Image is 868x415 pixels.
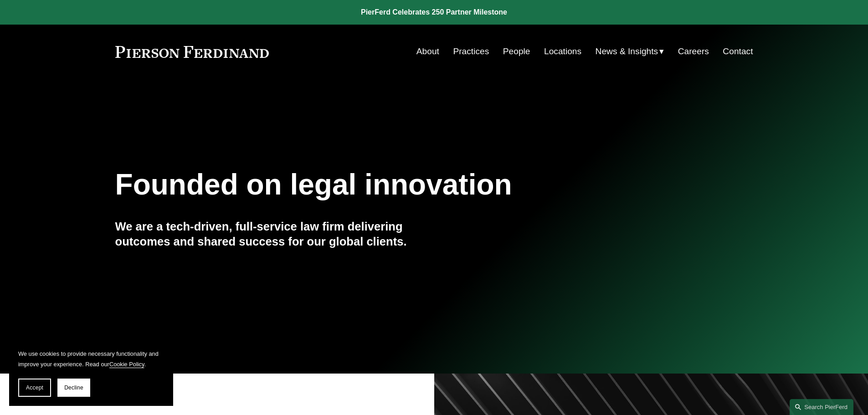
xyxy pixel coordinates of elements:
[596,43,664,60] a: folder dropdown
[544,43,581,60] a: Locations
[790,399,853,415] a: Search this site
[453,43,489,60] a: Practices
[503,43,530,60] a: People
[18,348,164,369] p: We use cookies to provide necessary functionality and improve your experience. Read our .
[9,339,173,406] section: Cookie banner
[723,43,753,60] a: Contact
[109,361,144,368] a: Cookie Policy
[57,379,90,397] button: Decline
[115,168,647,201] h1: Founded on legal innovation
[18,379,51,397] button: Accept
[596,44,658,60] span: News & Insights
[416,43,439,60] a: About
[26,384,43,391] span: Accept
[678,43,709,60] a: Careers
[64,384,83,391] span: Decline
[115,219,434,249] h4: We are a tech-driven, full-service law firm delivering outcomes and shared success for our global...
